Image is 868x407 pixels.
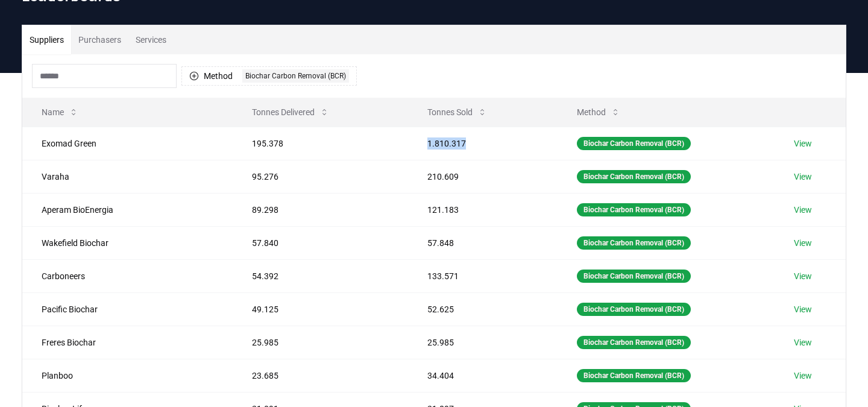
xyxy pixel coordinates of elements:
[794,204,812,216] a: View
[408,193,557,226] td: 121.183
[181,66,357,86] button: MethodBiochar Carbon Removal (BCR)
[577,336,691,349] div: Biochar Carbon Removal (BCR)
[794,237,812,249] a: View
[577,170,691,183] div: Biochar Carbon Removal (BCR)
[408,292,557,326] td: 52.625
[22,193,233,226] td: Aperam BioEnergia
[22,226,233,259] td: Wakefield Biochar
[242,69,349,83] div: Biochar Carbon Removal (BCR)
[577,270,691,283] div: Biochar Carbon Removal (BCR)
[233,292,408,326] td: 49.125
[233,326,408,359] td: 25.985
[22,25,71,54] button: Suppliers
[32,100,88,124] button: Name
[577,236,691,250] div: Biochar Carbon Removal (BCR)
[233,259,408,292] td: 54.392
[408,326,557,359] td: 25.985
[408,127,557,160] td: 1.810.317
[128,25,174,54] button: Services
[408,259,557,292] td: 133.571
[577,369,691,382] div: Biochar Carbon Removal (BCR)
[418,100,497,124] button: Tonnes Sold
[242,100,339,124] button: Tonnes Delivered
[577,203,691,216] div: Biochar Carbon Removal (BCR)
[22,259,233,292] td: Carboneers
[408,226,557,259] td: 57.848
[577,303,691,316] div: Biochar Carbon Removal (BCR)
[794,171,812,183] a: View
[22,160,233,193] td: Varaha
[22,292,233,326] td: Pacific Biochar
[22,326,233,359] td: Freres Biochar
[233,193,408,226] td: 89.298
[567,100,630,124] button: Method
[794,270,812,282] a: View
[408,359,557,392] td: 34.404
[794,370,812,382] a: View
[22,359,233,392] td: Planboo
[22,127,233,160] td: Exomad Green
[233,127,408,160] td: 195.378
[233,226,408,259] td: 57.840
[233,359,408,392] td: 23.685
[794,137,812,150] a: View
[233,160,408,193] td: 95.276
[794,303,812,315] a: View
[71,25,128,54] button: Purchasers
[408,160,557,193] td: 210.609
[577,137,691,150] div: Biochar Carbon Removal (BCR)
[794,336,812,349] a: View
